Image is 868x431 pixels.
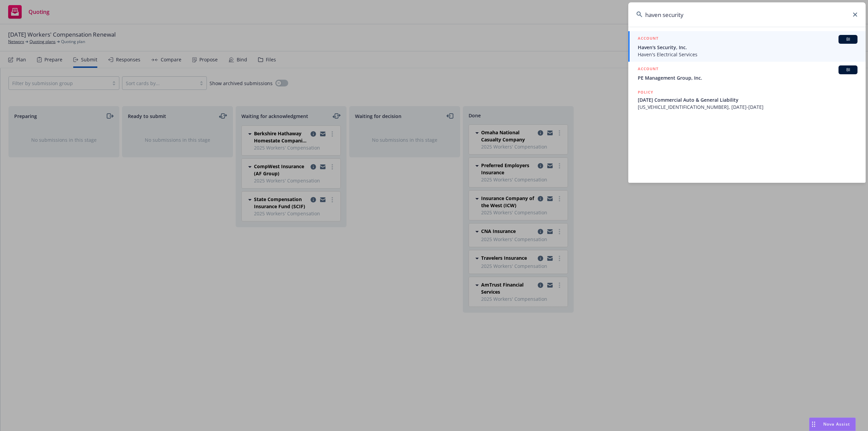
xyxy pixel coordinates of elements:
button: Nova Assist [809,417,856,431]
h5: ACCOUNT [638,65,658,74]
a: ACCOUNTBIHaven's Security, Inc.Haven's Electrical Services [628,31,866,62]
span: Haven's Electrical Services [638,51,857,58]
a: POLICY[DATE] Commercial Auto & General Liability[US_VEHICLE_IDENTIFICATION_NUMBER], [DATE]-[DATE] [628,85,866,114]
div: Drag to move [809,418,818,431]
span: Haven's Security, Inc. [638,44,857,51]
span: [US_VEHICLE_IDENTIFICATION_NUMBER], [DATE]-[DATE] [638,103,857,111]
span: BI [841,36,855,42]
h5: POLICY [638,89,653,96]
span: Nova Assist [823,421,850,427]
span: [DATE] Commercial Auto & General Liability [638,96,857,103]
a: ACCOUNTBIPE Management Group, Inc. [628,62,866,85]
span: PE Management Group, Inc. [638,74,857,81]
h5: ACCOUNT [638,35,658,43]
input: Search... [628,2,866,27]
span: BI [841,67,855,73]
